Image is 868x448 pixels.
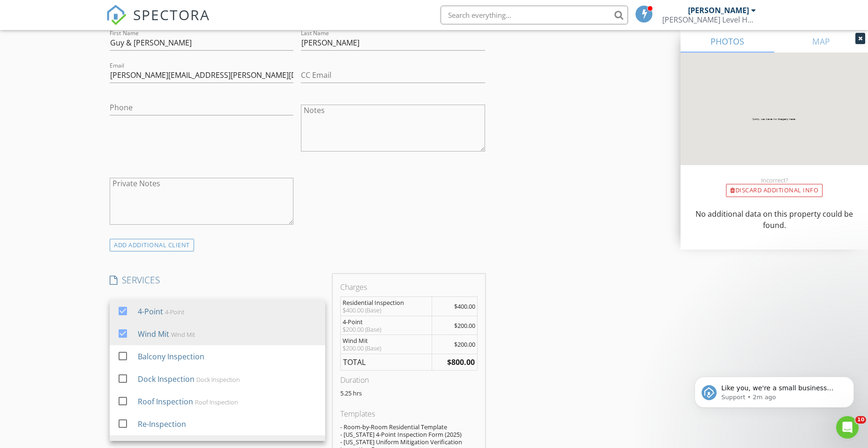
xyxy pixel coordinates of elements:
div: Roof Inspection [138,396,193,407]
img: The Best Home Inspection Software - Spectora [106,5,127,25]
div: - [US_STATE] 4-Point Inspection Form (2025) [340,431,477,438]
a: SPECTORA [106,13,210,32]
p: No additional data on this property could be found. [692,208,857,231]
div: Seay Level Home Inspections, LLC [662,15,756,24]
div: Wind Mit [171,331,195,338]
div: Charges [340,281,477,293]
span: $400.00 [454,302,475,311]
div: 4-Point [165,308,184,316]
img: streetview [681,53,868,188]
strong: $800.00 [447,357,475,367]
iframe: Intercom live chat [836,416,859,439]
p: 5.25 hrs [340,389,477,397]
a: PHOTOS [681,30,774,53]
div: Roof Inspection [195,398,238,406]
h4: SERVICES [110,274,325,286]
div: $400.00 (Base) [343,306,430,314]
div: 4-Point [138,306,163,317]
div: Wind Mit [343,337,430,344]
div: $200.00 (Base) [343,326,430,333]
input: Search everything... [441,6,628,24]
span: SPECTORA [133,5,210,24]
div: Duration [340,374,477,386]
div: Dock Inspection [196,376,240,383]
div: Templates [340,408,477,419]
div: [PERSON_NAME] [688,6,749,15]
div: - Room-by-Room Residential Template [340,423,477,431]
div: Dock Inspection [138,373,195,385]
div: 4-Point [343,318,430,326]
span: 10 [855,416,866,424]
div: Balcony Inspection [138,351,204,362]
div: $200.00 (Base) [343,344,430,352]
a: MAP [774,30,868,53]
div: ADD ADDITIONAL client [110,239,194,251]
div: Incorrect? [681,176,868,184]
div: Discard Additional info [726,184,823,197]
div: Re-Inspection [138,418,186,430]
span: $200.00 [454,321,475,330]
div: Wind Mit [138,328,169,340]
iframe: Intercom notifications message [681,357,868,423]
td: TOTAL [341,354,432,371]
div: Residential Inspection [343,299,430,306]
span: $200.00 [454,340,475,349]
